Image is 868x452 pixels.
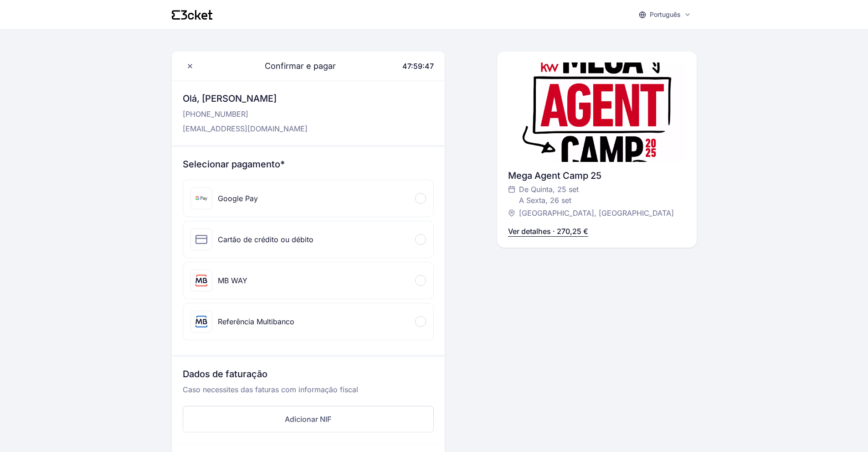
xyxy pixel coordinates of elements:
div: Mega Agent Camp 25 [508,169,686,182]
span: De Quinta, 25 set A Sexta, 26 set [519,184,579,206]
button: Adicionar NIF [183,406,434,432]
span: Confirmar e pagar [254,60,336,73]
p: Ver detalhes · 270,25 € [508,226,588,237]
h3: Dados de faturação [183,368,434,384]
p: [EMAIL_ADDRESS][DOMAIN_NAME] [183,123,308,134]
div: MB WAY [218,275,247,286]
p: Português [650,10,680,19]
div: Google Pay [218,193,258,204]
span: 47:59:47 [402,62,434,71]
div: Referência Multibanco [218,316,294,327]
h3: Selecionar pagamento* [183,158,434,171]
p: Caso necessites das faturas com informação fiscal [183,384,434,402]
div: Cartão de crédito ou débito [218,234,313,245]
h3: Olá, [PERSON_NAME] [183,92,308,105]
span: [GEOGRAPHIC_DATA], [GEOGRAPHIC_DATA] [519,208,674,218]
p: [PHONE_NUMBER] [183,109,308,119]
